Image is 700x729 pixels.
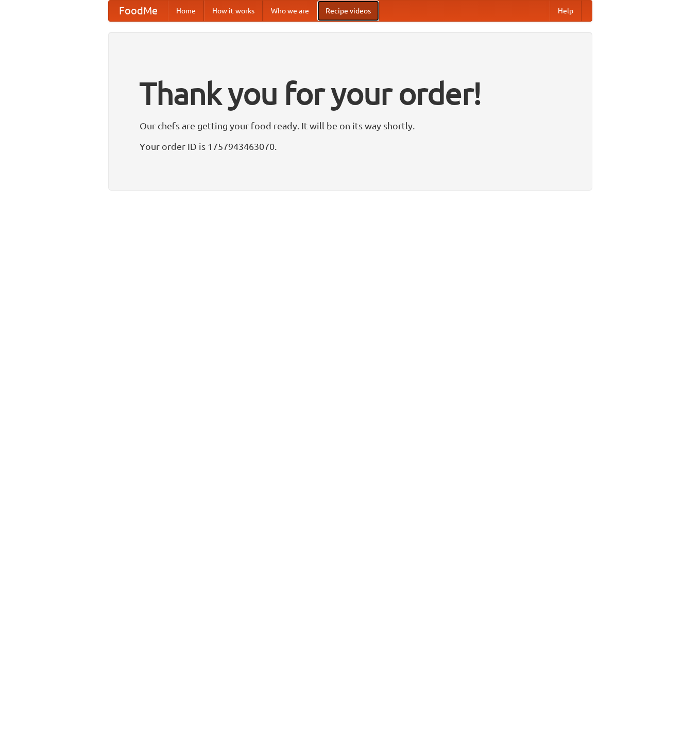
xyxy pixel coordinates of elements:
[140,118,561,133] p: Our chefs are getting your food ready. It will be on its way shortly.
[317,1,379,21] a: Recipe videos
[263,1,317,21] a: Who we are
[204,1,263,21] a: How it works
[140,69,561,118] h1: Thank you for your order!
[140,139,561,154] p: Your order ID is 1757943463070.
[550,1,582,21] a: Help
[109,1,168,21] a: FoodMe
[168,1,204,21] a: Home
